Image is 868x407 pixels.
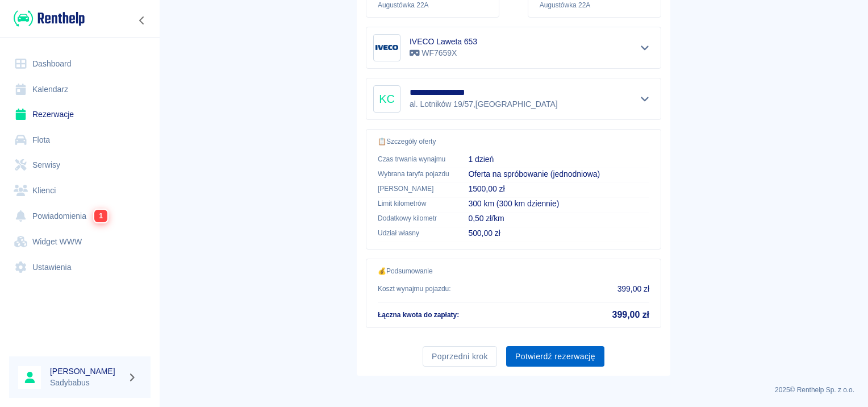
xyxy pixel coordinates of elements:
p: 300 km (300 km dziennie) [468,198,649,210]
p: 0,50 zł/km [468,213,649,225]
p: [PERSON_NAME] [378,184,450,194]
h6: IVECO Laweta 653 [410,36,477,47]
p: 2025 © Renthelp Sp. z o.o. [173,385,854,395]
p: Sadybabus [50,377,123,389]
p: Dodatkowy kilometr [378,213,450,223]
div: KC [373,85,400,113]
a: Klienci [9,178,151,204]
p: Czas trwania wynajmu [378,154,450,164]
a: Kalendarz [9,77,151,102]
h5: 399,00 zł [612,309,649,321]
p: Limit kilometrów [378,198,450,209]
a: Rezerwacje [9,102,151,127]
p: Udział własny [378,228,450,238]
p: 1500,00 zł [468,183,649,195]
p: 500,00 zł [468,227,649,239]
p: Łączna kwota do zapłaty : [378,310,459,320]
a: Powiadomienia1 [9,203,151,229]
p: 1 dzień [468,153,649,165]
a: Dashboard [9,51,151,77]
p: WF7659X [410,47,477,59]
button: Pokaż szczegóły [636,91,654,107]
button: Poprzedni krok [423,346,497,367]
a: Ustawienia [9,255,151,280]
h6: [PERSON_NAME] [50,366,123,377]
a: Renthelp logo [9,9,85,28]
a: Serwisy [9,152,151,178]
button: Potwierdź rezerwację [506,346,604,367]
p: al. Lotników 19/57 , [GEOGRAPHIC_DATA] [410,98,558,110]
p: Augustówka 22A [540,1,649,10]
p: Koszt wynajmu pojazdu : [378,284,451,294]
p: 📋 Szczegóły oferty [378,136,649,147]
p: Wybrana taryfa pojazdu [378,169,450,179]
p: 399,00 zł [617,283,649,295]
button: Zwiń nawigację [133,13,151,28]
img: Image [375,36,398,59]
img: Renthelp logo [14,9,85,28]
p: 💰 Podsumowanie [378,266,649,276]
p: Oferta na spróbowanie (jednodniowa) [468,168,649,180]
span: 1 [94,210,107,222]
button: Pokaż szczegóły [636,40,654,56]
a: Flota [9,127,151,153]
a: Widget WWW [9,229,151,255]
p: Augustówka 22A [378,1,487,10]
